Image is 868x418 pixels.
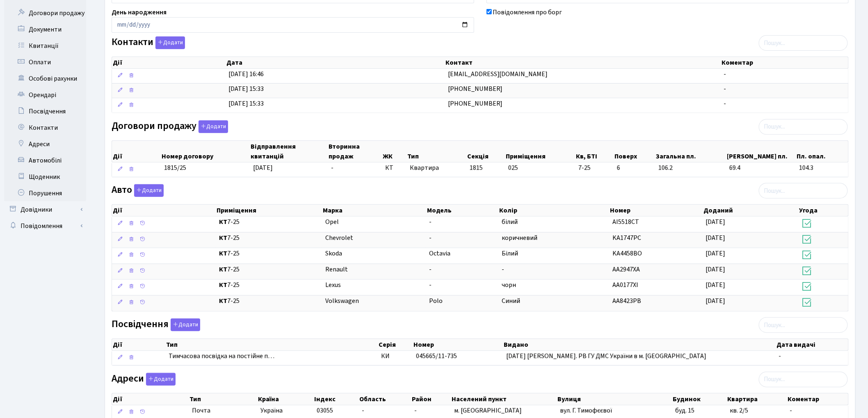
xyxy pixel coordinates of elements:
[724,70,726,79] span: -
[164,163,186,172] span: 1815/25
[112,141,161,162] th: Дії
[189,393,257,405] th: Тип
[502,265,504,274] span: -
[192,406,210,416] span: Почта
[4,54,86,70] a: Оплати
[502,249,518,258] span: Білий
[779,352,781,361] span: -
[429,249,451,258] span: Octavia
[429,265,432,274] span: -
[776,339,848,350] th: Дата видачі
[362,406,364,415] span: -
[787,393,848,405] th: Коментар
[4,218,86,234] a: Повідомлення
[706,296,726,305] span: [DATE]
[612,280,638,289] span: АА0177ХІ
[724,84,726,93] span: -
[560,406,612,415] span: вул. Г. Тимофєєвої
[609,205,703,216] th: Номер
[169,317,200,332] a: Додати
[730,406,748,415] span: кв. 2/5
[229,84,264,93] span: [DATE] 15:33
[134,184,164,197] button: Авто
[325,280,341,289] span: Lexus
[258,393,314,405] th: Країна
[4,169,86,185] a: Щоденник
[196,119,228,133] a: Додати
[112,373,176,386] label: Адреси
[703,205,798,216] th: Доданий
[759,317,848,333] input: Пошук...
[675,406,694,415] span: буд. 15
[706,217,726,226] span: [DATE]
[414,406,417,415] span: -
[576,141,614,162] th: Кв, БТІ
[328,141,382,162] th: Вторинна продаж
[796,141,848,162] th: Пл. опал.
[171,319,200,331] button: Посвідчення
[612,296,641,305] span: AA8423PB
[219,217,319,227] span: 7-25
[112,120,228,133] label: Договори продажу
[706,265,726,274] span: [DATE]
[199,120,228,133] button: Договори продажу
[672,393,727,405] th: Будинок
[759,119,848,135] input: Пошук...
[161,141,250,162] th: Номер договору
[470,163,483,172] span: 1815
[4,152,86,169] a: Автомобілі
[617,163,652,173] span: 6
[4,201,86,218] a: Довідники
[429,233,432,242] span: -
[132,183,164,197] a: Додати
[219,296,227,305] b: КТ
[4,185,86,201] a: Порушення
[219,280,319,290] span: 7-25
[759,372,848,387] input: Пошук...
[451,393,557,405] th: Населений пункт
[445,57,721,68] th: Контакт
[219,265,319,274] span: 7-25
[706,233,726,242] span: [DATE]
[727,393,787,405] th: Квартира
[498,205,609,216] th: Колір
[144,371,176,386] a: Додати
[612,249,642,258] span: KA4458BO
[4,5,86,21] a: Договори продажу
[4,38,86,54] a: Квитанції
[759,35,848,51] input: Пошук...
[506,352,706,361] span: [DATE] [PERSON_NAME]. РВ ГУ ДМС України в м. [GEOGRAPHIC_DATA]
[219,296,319,306] span: 7-25
[381,352,390,361] span: КИ
[502,217,518,226] span: білий
[612,217,639,226] span: AI5518CT
[454,406,522,415] span: м. [GEOGRAPHIC_DATA]
[112,7,167,17] label: День народження
[724,99,726,108] span: -
[508,163,518,172] span: 025
[325,296,359,305] span: Volkswagen
[260,406,310,416] span: Україна
[219,265,227,274] b: КТ
[253,163,273,172] span: [DATE]
[4,21,86,38] a: Документи
[331,163,333,172] span: -
[322,205,426,216] th: Марка
[4,87,86,103] a: Орендарі
[325,217,339,226] span: Opel
[413,339,503,350] th: Номер
[325,249,342,258] span: Skoda
[656,141,726,162] th: Загальна пл.
[407,141,466,162] th: Тип
[4,120,86,136] a: Контакти
[411,393,451,405] th: Район
[112,393,189,405] th: Дії
[502,280,516,289] span: чорн
[166,339,378,350] th: Тип
[112,339,166,350] th: Дії
[219,217,227,226] b: КТ
[721,57,848,68] th: Коментар
[429,280,432,289] span: -
[578,163,610,173] span: 7-25
[612,233,641,242] span: KA1747PC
